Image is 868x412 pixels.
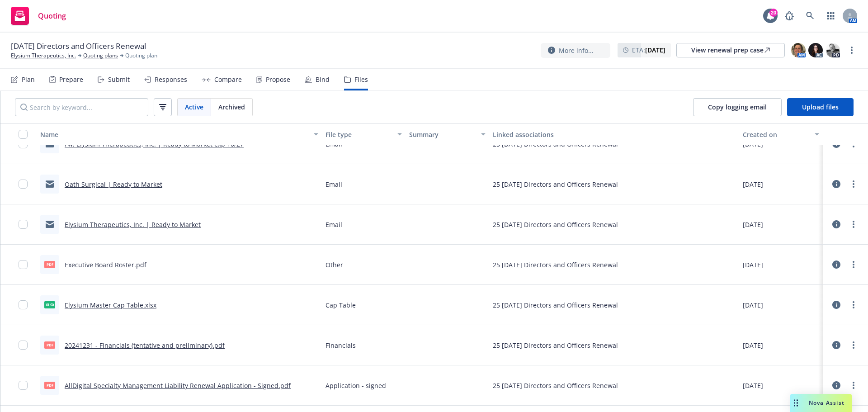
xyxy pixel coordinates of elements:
button: Linked associations [489,123,739,145]
a: Search [801,7,819,25]
div: Linked associations [493,130,736,139]
span: [DATE] [743,341,763,350]
div: Prepare [59,76,83,83]
a: AllDigital Specialty Management Liability Renewal Application - Signed.pdf [65,381,291,390]
div: Name [40,130,308,139]
span: More info... [559,46,594,55]
span: pdf [44,261,55,268]
span: [DATE] Directors and Officers Renewal [11,41,146,52]
div: Compare [214,76,242,83]
input: Search by keyword... [15,98,148,116]
a: Elysium Master Cap Table.xlsx [65,301,156,309]
span: Active [185,102,203,112]
div: 25 [DATE] Directors and Officers Renewal [493,260,618,270]
input: Select all [19,130,28,139]
div: Submit [108,76,130,83]
a: Executive Board Roster.pdf [65,260,146,269]
span: [DATE] [743,300,763,310]
span: Archived [218,102,245,112]
div: File type [325,130,392,139]
a: View renewal prep case [676,43,785,57]
button: More info... [541,43,610,58]
input: Toggle Row Selected [19,260,28,269]
div: Propose [266,76,290,83]
a: more [848,299,859,310]
span: Quoting [38,12,66,19]
div: 25 [DATE] Directors and Officers Renewal [493,300,618,310]
div: Created on [743,130,809,139]
a: more [848,340,859,350]
span: Copy logging email [708,103,767,111]
a: Quoting plans [83,52,118,60]
input: Toggle Row Selected [19,220,28,229]
div: 25 [DATE] Directors and Officers Renewal [493,381,618,390]
span: [DATE] [743,220,763,229]
div: 25 [DATE] Directors and Officers Renewal [493,180,618,189]
div: View renewal prep case [691,43,770,57]
span: Cap Table [325,300,356,310]
img: photo [791,43,806,57]
div: 25 [DATE] Directors and Officers Renewal [493,341,618,350]
input: Toggle Row Selected [19,381,28,390]
img: photo [826,43,840,57]
span: [DATE] [743,381,763,390]
span: Quoting plan [125,52,157,60]
a: Switch app [822,7,840,25]
input: Toggle Row Selected [19,341,28,350]
div: Drag to move [790,394,802,412]
input: Toggle Row Selected [19,180,28,189]
a: more [848,179,859,189]
span: [DATE] [743,180,763,189]
button: Created on [739,123,823,145]
a: more [846,45,857,56]
div: Plan [22,76,35,83]
button: File type [322,123,406,145]
span: [DATE] [743,260,763,270]
a: Oath Surgical | Ready to Market [65,180,162,189]
a: 20241231 - Financials (tentative and preliminary).pdf [65,341,225,350]
a: more [848,259,859,270]
a: Fw: Elysium Therapeutics, Inc. | Ready to Market exp 10/27 [65,140,244,148]
a: more [848,219,859,230]
div: Bind [316,76,330,83]
div: 20 [769,9,778,17]
input: Toggle Row Selected [19,300,28,309]
img: photo [808,43,823,57]
button: Nova Assist [790,394,852,412]
span: Email [325,180,342,189]
div: Responses [155,76,187,83]
span: xlsx [44,301,55,308]
span: pdf [44,341,55,348]
span: pdf [44,382,55,388]
span: Application - signed [325,381,386,390]
button: Upload files [787,98,854,116]
div: 25 [DATE] Directors and Officers Renewal [493,220,618,229]
span: Email [325,220,342,229]
strong: [DATE] [645,46,665,54]
button: Summary [406,123,489,145]
span: Other [325,260,343,270]
span: ETA : [632,45,665,55]
div: Summary [409,130,476,139]
a: Elysium Therapeutics, Inc. | Ready to Market [65,220,201,229]
div: Files [354,76,368,83]
a: Elysium Therapeutics, Inc. [11,52,76,60]
button: Copy logging email [693,98,782,116]
span: Upload files [802,103,839,111]
button: Name [37,123,322,145]
span: Nova Assist [809,399,844,407]
span: Financials [325,341,356,350]
a: Quoting [7,3,70,28]
a: more [848,380,859,391]
a: Report a Bug [780,7,798,25]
